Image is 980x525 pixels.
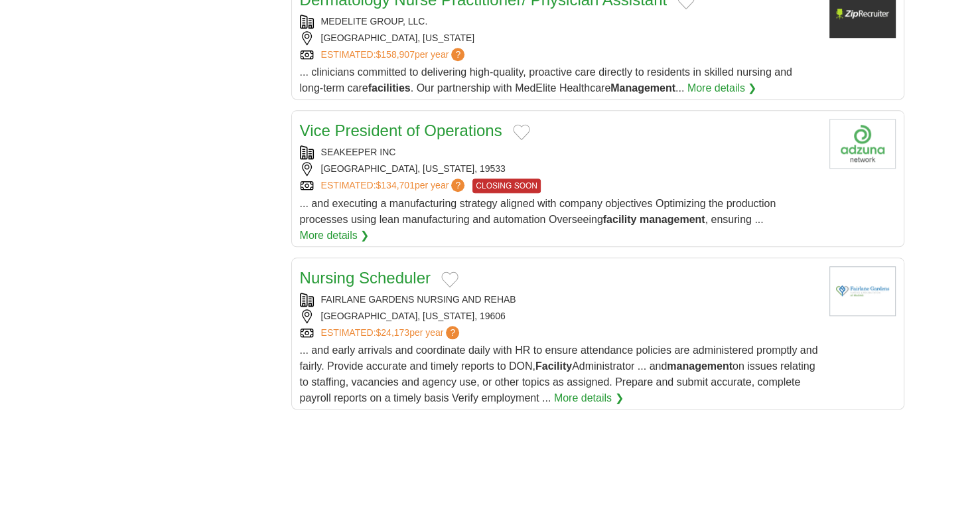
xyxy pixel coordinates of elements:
a: ESTIMATED:$134,701per year? [321,179,468,193]
span: ... and executing a manufacturing strategy aligned with company objectives Optimizing the product... [300,198,776,225]
a: More details ❯ [687,80,757,96]
strong: management [667,360,733,372]
img: Company logo [829,119,896,169]
div: SEAKEEPER INC [300,145,819,159]
a: Vice President of Operations [300,121,502,139]
span: $134,701 [376,180,414,190]
span: ? [451,179,464,192]
a: ESTIMATED:$24,173per year? [321,326,462,340]
span: ... clinicians committed to delivering high-quality, proactive care directly to residents in skil... [300,66,792,94]
a: Nursing Scheduler [300,269,431,287]
div: MEDELITE GROUP, LLC. [300,15,819,29]
div: [GEOGRAPHIC_DATA], [US_STATE] [300,31,819,45]
strong: facility [603,214,637,225]
button: Add to favorite jobs [513,124,530,140]
a: ESTIMATED:$158,907per year? [321,48,468,62]
div: [GEOGRAPHIC_DATA], [US_STATE], 19606 [300,309,819,323]
span: ... and early arrivals and coordinate daily with HR to ensure attendance policies are administere... [300,344,818,404]
span: $158,907 [376,49,414,60]
div: [GEOGRAPHIC_DATA], [US_STATE], 19533 [300,162,819,176]
a: More details ❯ [300,228,370,244]
a: More details ❯ [554,390,624,406]
a: FAIRLANE GARDENS NURSING AND REHAB [321,294,516,305]
span: ? [451,48,464,61]
strong: management [640,214,705,225]
span: CLOSING SOON [472,179,541,193]
img: Fairlane Gardens Nursing and Rehab logo [829,266,896,316]
span: $24,173 [376,327,409,338]
strong: Management [610,82,675,94]
strong: facilities [368,82,411,94]
span: ? [446,326,459,339]
strong: Facility [535,360,572,372]
button: Add to favorite jobs [441,271,458,287]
